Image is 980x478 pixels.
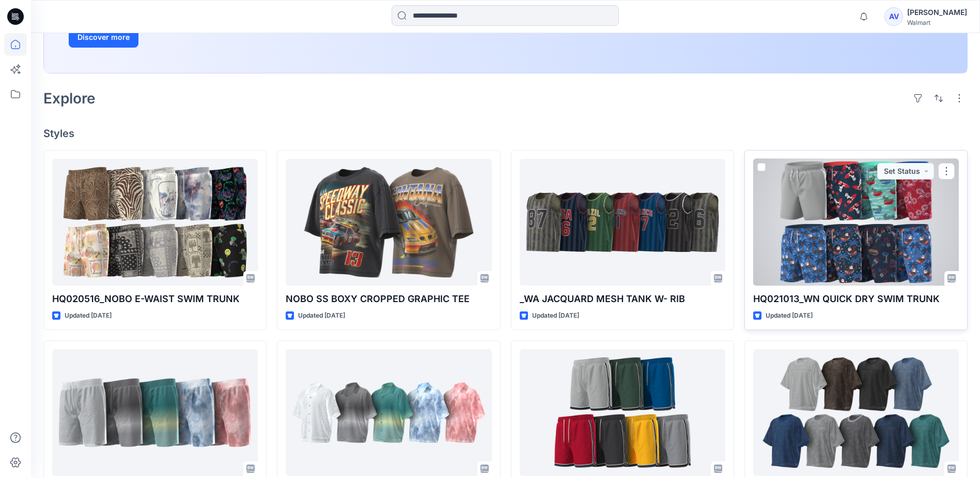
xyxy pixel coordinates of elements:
[753,292,959,306] p: HQ021013_WN QUICK DRY SWIM TRUNK
[907,19,967,26] div: Walmart
[766,310,813,321] p: Updated [DATE]
[753,349,959,476] a: DWAM262483_NOBO BIG HOLE MESH TEE
[753,159,959,286] a: HQ021013_WN QUICK DRY SWIM TRUNK
[65,310,112,321] p: Updated [DATE]
[520,292,725,306] p: _WA JACQUARD MESH TANK W- RIB
[69,27,138,48] button: Discover more
[52,159,258,286] a: HQ020516_NOBO E-WAIST SWIM TRUNK
[520,349,725,476] a: DWAM262485_NOBO SCALLOPED MESH E-WAIST SHORT
[69,27,301,48] a: Discover more
[286,159,491,286] a: NOBO SS BOXY CROPPED GRAPHIC TEE
[52,292,258,306] p: HQ020516_NOBO E-WAIST SWIM TRUNK
[520,159,725,286] a: _WA JACQUARD MESH TANK W- RIB
[52,349,258,476] a: DWAM262490_NOBO BIG HOLE MESH CABANA SHORT
[43,90,96,107] h2: Explore
[532,310,579,321] p: Updated [DATE]
[43,127,968,140] h4: Styles
[286,349,491,476] a: DWAS262489_NOBO BIG HOLE MESH CAMP SHIRT
[286,292,491,306] p: NOBO SS BOXY CROPPED GRAPHIC TEE
[884,7,903,26] div: AV
[298,310,345,321] p: Updated [DATE]
[907,6,967,19] div: [PERSON_NAME]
